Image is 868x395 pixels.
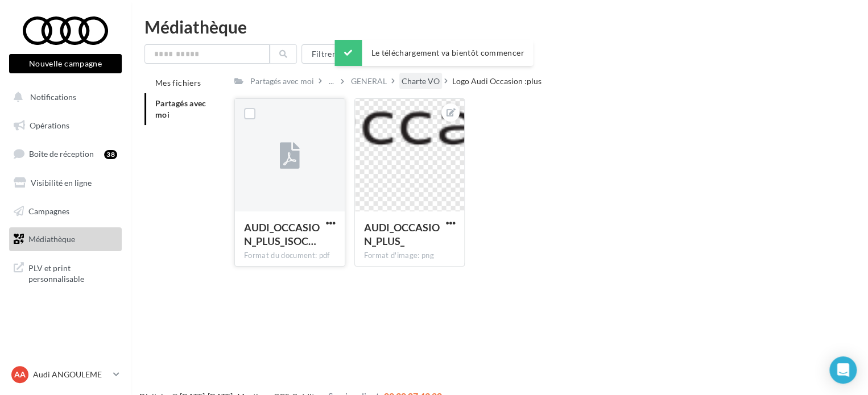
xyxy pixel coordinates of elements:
div: ... [326,73,336,89]
button: Filtrer par [301,44,369,64]
div: Format d'image: png [364,251,456,261]
a: Visibilité en ligne [7,171,124,195]
div: 38 [104,150,117,159]
span: Médiathèque [28,234,75,244]
span: PLV et print personnalisable [28,260,117,285]
span: Campagnes [28,206,69,215]
a: PLV et print personnalisable [7,256,124,289]
div: Format du document: pdf [244,251,336,261]
span: AUDI_OCCASION_PLUS_ [364,221,440,247]
div: Le téléchargement va bientôt commencer [334,40,533,66]
span: Mes fichiers [155,78,201,88]
span: Opérations [30,120,69,130]
div: Charte VO [402,76,440,87]
span: Visibilité en ligne [31,178,92,188]
div: Logo Audi Occasion :plus [452,76,542,87]
div: Médiathèque [144,18,854,35]
div: Partagés avec moi [250,76,314,87]
a: Boîte de réception38 [7,142,124,166]
span: Partagés avec moi [155,98,206,119]
span: Boîte de réception [29,149,94,159]
a: Médiathèque [7,227,124,251]
p: Audi ANGOULEME [33,369,109,380]
button: Notifications [7,85,119,109]
span: AUDI_OCCASION_PLUS_ISOCV2_POS_CMYK [244,221,320,247]
span: Notifications [30,92,76,102]
button: Nouvelle campagne [9,54,122,73]
a: AA Audi ANGOULEME [9,364,122,385]
div: GENERAL [351,76,387,87]
a: Campagnes [7,199,124,223]
div: Open Intercom Messenger [829,356,857,384]
span: AA [14,369,26,380]
a: Opérations [7,114,124,138]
